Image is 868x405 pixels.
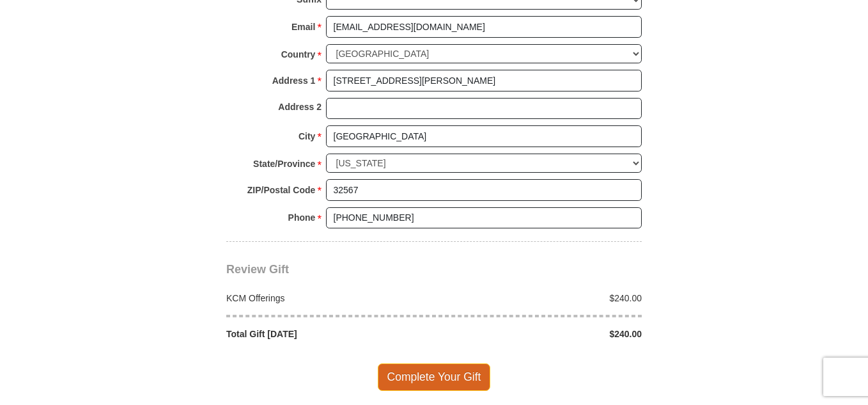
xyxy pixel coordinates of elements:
[281,45,316,63] strong: Country
[247,181,316,199] strong: ZIP/Postal Code
[434,292,649,305] div: $240.00
[291,18,315,36] strong: Email
[434,328,649,340] div: $240.00
[278,98,322,116] strong: Address 2
[253,155,315,173] strong: State/Province
[220,328,435,340] div: Total Gift [DATE]
[226,263,289,276] span: Review Gift
[220,292,435,305] div: KCM Offerings
[272,72,316,90] strong: Address 1
[378,363,491,390] span: Complete Your Gift
[298,127,315,145] strong: City
[288,209,316,226] strong: Phone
